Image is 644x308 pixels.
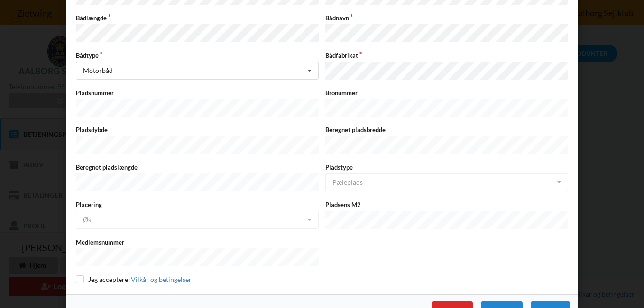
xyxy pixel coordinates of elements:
label: Medlemsnummer [76,238,319,246]
div: Motorbåd [83,67,113,74]
label: Beregnet pladsbredde [325,126,568,134]
label: Bådfabrikat [325,51,568,60]
label: Pladstype [325,163,568,172]
label: Bådnavn [325,14,568,22]
label: Pladsdybde [76,126,319,134]
label: Pladsnummer [76,89,319,97]
label: Bronummer [325,89,568,97]
a: Vilkår og betingelser [131,275,192,283]
label: Jeg accepterer [76,275,192,283]
label: Beregnet pladslængde [76,163,319,172]
label: Placering [76,200,319,209]
label: Bådtype [76,51,319,60]
label: Bådlængde [76,14,319,22]
label: Pladsens M2 [325,200,568,209]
